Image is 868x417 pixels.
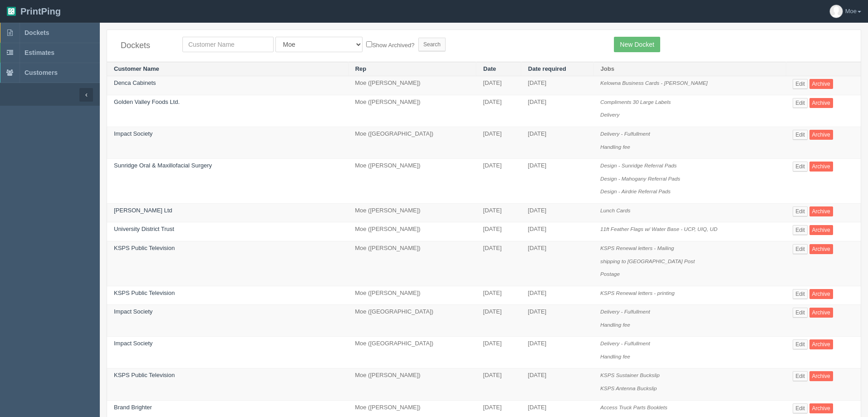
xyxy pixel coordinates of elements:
[600,245,674,251] i: KSPS Renewal letters - Mailing
[348,286,476,305] td: Moe ([PERSON_NAME])
[793,403,808,413] a: Edit
[809,79,833,89] a: Archive
[600,144,630,150] i: Handling fee
[600,353,630,359] i: Handling fee
[793,79,808,89] a: Edit
[114,308,152,315] a: Impact Society
[114,207,172,214] a: [PERSON_NAME] Ltd
[600,207,630,213] i: Lunch Cards
[793,339,808,349] a: Edit
[600,309,650,314] i: Delivery - Fulfullment
[348,127,476,159] td: Moe ([GEOGRAPHIC_DATA])
[476,159,521,204] td: [DATE]
[521,95,593,127] td: [DATE]
[114,65,159,72] a: Customer Name
[809,308,833,318] a: Archive
[809,206,833,216] a: Archive
[600,188,671,194] i: Design - Airdrie Referral Pads
[793,225,808,235] a: Edit
[600,322,630,328] i: Handling fee
[793,244,808,254] a: Edit
[600,226,717,232] i: 11ft Feather Flags w/ Water Base - UCP, UIQ, UD
[614,37,660,52] a: New Docket
[793,206,808,216] a: Edit
[600,131,650,137] i: Delivery - Fulfullment
[348,159,476,204] td: Moe ([PERSON_NAME])
[121,41,169,50] h4: Dockets
[114,79,156,86] a: Denca Cabinets
[600,162,677,168] i: Design - Sunridge Referral Pads
[366,41,372,47] input: Show Archived?
[25,49,54,56] span: Estimates
[793,98,808,108] a: Edit
[25,29,49,36] span: Dockets
[521,337,593,368] td: [DATE]
[476,305,521,337] td: [DATE]
[600,80,707,86] i: Kelowna Business Cards - [PERSON_NAME]
[809,244,833,254] a: Archive
[528,65,566,72] a: Date required
[600,258,695,264] i: shipping to [GEOGRAPHIC_DATA] Post
[793,162,808,172] a: Edit
[793,130,808,140] a: Edit
[366,39,414,50] label: Show Archived?
[793,308,808,318] a: Edit
[476,203,521,222] td: [DATE]
[600,271,620,277] i: Postage
[114,340,152,347] a: Impact Society
[476,337,521,368] td: [DATE]
[809,289,833,299] a: Archive
[600,385,657,391] i: KSPS Antenna Buckslip
[809,162,833,172] a: Archive
[809,339,833,349] a: Archive
[521,222,593,241] td: [DATE]
[476,368,521,400] td: [DATE]
[521,127,593,159] td: [DATE]
[476,241,521,286] td: [DATE]
[600,290,675,296] i: KSPS Renewal letters - printing
[600,340,650,346] i: Delivery - Fulfullment
[809,98,833,108] a: Archive
[348,95,476,127] td: Moe ([PERSON_NAME])
[114,98,180,105] a: Golden Valley Foods Ltd.
[114,226,174,232] a: University District Trust
[114,289,175,296] a: KSPS Public Television
[7,7,16,16] img: logo-3e63b451c926e2ac314895c53de4908e5d424f24456219fb08d385ab2e579770.png
[114,404,152,411] a: Brand Brighter
[593,62,786,76] th: Jobs
[793,371,808,381] a: Edit
[600,99,671,105] i: Compliments 30 Large Labels
[521,286,593,305] td: [DATE]
[348,368,476,400] td: Moe ([PERSON_NAME])
[348,305,476,337] td: Moe ([GEOGRAPHIC_DATA])
[182,37,274,52] input: Customer Name
[809,130,833,140] a: Archive
[521,76,593,95] td: [DATE]
[830,5,843,18] img: avatar_default-7531ab5dedf162e01f1e0bb0964e6a185e93c5c22dfe317fb01d7f8cd2b1632c.jpg
[476,95,521,127] td: [DATE]
[600,176,680,182] i: Design - Mahogany Referral Pads
[809,371,833,381] a: Archive
[348,337,476,368] td: Moe ([GEOGRAPHIC_DATA])
[114,130,152,137] a: Impact Society
[476,286,521,305] td: [DATE]
[521,305,593,337] td: [DATE]
[600,404,667,410] i: Access Truck Parts Booklets
[348,76,476,95] td: Moe ([PERSON_NAME])
[476,127,521,159] td: [DATE]
[483,65,496,72] a: Date
[476,222,521,241] td: [DATE]
[521,159,593,204] td: [DATE]
[114,372,175,378] a: KSPS Public Television
[114,245,175,251] a: KSPS Public Television
[418,38,446,51] input: Search
[809,225,833,235] a: Archive
[348,241,476,286] td: Moe ([PERSON_NAME])
[600,372,660,378] i: KSPS Sustainer Buckslip
[348,222,476,241] td: Moe ([PERSON_NAME])
[348,203,476,222] td: Moe ([PERSON_NAME])
[25,69,58,76] span: Customers
[476,76,521,95] td: [DATE]
[521,203,593,222] td: [DATE]
[793,289,808,299] a: Edit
